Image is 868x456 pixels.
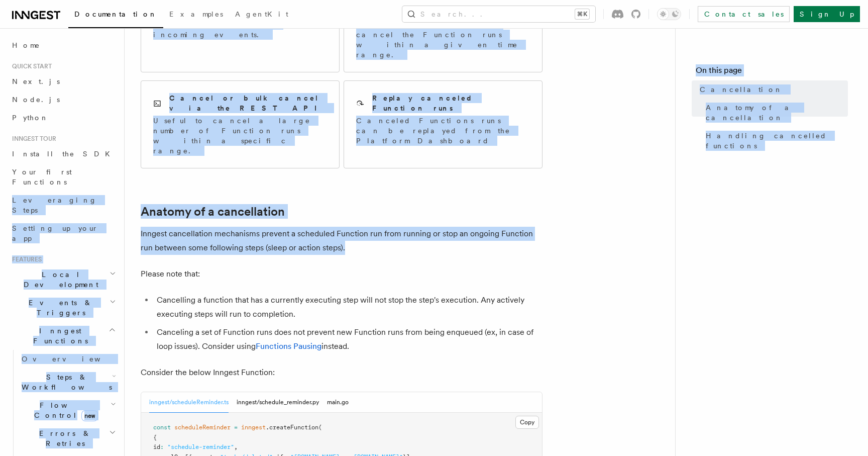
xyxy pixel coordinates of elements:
[372,93,530,113] h2: Replay canceled Function runs
[141,366,542,380] p: Consider the below Inngest Function:
[18,368,118,396] button: Steps & Workflows
[356,20,530,60] p: The quickest way to cancel the Function runs within a given time range.
[698,6,790,22] a: Contact sales
[169,10,223,18] span: Examples
[163,3,229,27] a: Examples
[18,350,118,368] a: Overview
[794,6,860,22] a: Sign Up
[141,205,285,219] a: Anatomy of a cancellation
[8,135,56,143] span: Inngest tour
[515,416,539,429] button: Copy
[235,10,288,18] span: AgentKit
[68,3,163,28] a: Documentation
[18,424,118,452] button: Errors & Retries
[8,90,118,109] a: Node.js
[8,326,108,346] span: Inngest Functions
[174,424,231,431] span: scheduleReminder
[8,298,110,318] span: Events & Triggers
[18,396,118,424] button: Flow Controlnew
[8,109,118,127] a: Python
[402,6,595,22] button: Search...⌘K
[8,72,118,90] a: Next.js
[8,265,118,294] button: Local Development
[700,84,783,95] span: Cancellation
[153,434,157,441] span: {
[18,372,112,392] span: Steps & Workflows
[318,424,322,431] span: (
[8,269,110,290] span: Local Development
[169,93,327,113] h2: Cancel or bulk cancel via the REST API
[8,145,118,163] a: Install the SDK
[702,127,848,155] a: Handling cancelled functions
[234,443,238,450] span: ,
[81,410,98,421] span: new
[8,294,118,322] button: Events & Triggers
[154,293,542,321] li: Cancelling a function that has a currently executing step will not stop the step's execution. Any...
[141,227,542,255] p: Inngest cancellation mechanisms prevent a scheduled Function run from running or stop an ongoing ...
[234,424,238,431] span: =
[74,10,157,18] span: Documentation
[18,428,109,448] span: Errors & Retries
[141,80,340,168] a: Cancel or bulk cancel via the REST APIUseful to cancel a large number of Function runs within a s...
[356,116,530,146] p: Canceled Functions runs can be replayed from the Platform Dashboard
[8,36,118,54] a: Home
[8,191,118,219] a: Leveraging Steps
[8,163,118,191] a: Your first Functions
[229,3,294,27] a: AgentKit
[8,219,118,247] a: Setting up your app
[12,40,40,50] span: Home
[702,99,848,127] a: Anatomy of a cancellation
[8,255,42,263] span: Features
[706,131,848,151] span: Handling cancelled functions
[256,341,321,351] a: Functions Pausing
[12,196,97,214] span: Leveraging Steps
[167,443,234,450] span: "schedule-reminder"
[12,150,116,158] span: Install the SDK
[153,443,160,450] span: id
[8,62,52,70] span: Quick start
[657,8,681,20] button: Toggle dark mode
[153,116,327,156] p: Useful to cancel a large number of Function runs within a specific range.
[141,267,542,281] p: Please note that:
[12,168,72,186] span: Your first Functions
[160,443,164,450] span: :
[696,64,848,80] h4: On this page
[8,322,118,350] button: Inngest Functions
[237,392,319,413] button: inngest/schedule_reminder.py
[241,424,266,431] span: inngest
[12,114,49,122] span: Python
[266,424,318,431] span: .createFunction
[344,80,542,168] a: Replay canceled Function runsCanceled Functions runs can be replayed from the Platform Dashboard
[22,355,125,363] span: Overview
[12,96,60,104] span: Node.js
[706,103,848,123] span: Anatomy of a cancellation
[12,224,98,242] span: Setting up your app
[154,325,542,353] li: Canceling a set of Function runs does not prevent new Function runs from being enqueued (ex, in c...
[696,80,848,99] a: Cancellation
[575,9,589,19] kbd: ⌘K
[149,392,229,413] button: inngest/scheduleReminder.ts
[18,400,111,420] span: Flow Control
[327,392,349,413] button: main.go
[153,424,171,431] span: const
[12,77,60,85] span: Next.js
